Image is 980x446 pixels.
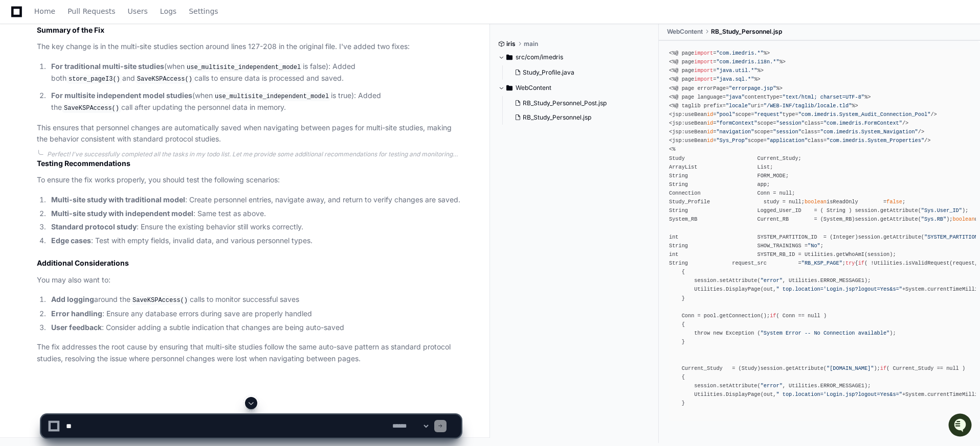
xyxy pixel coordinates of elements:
span: import [694,50,713,56]
code: SaveKSPAccess() [130,296,190,305]
svg: Directory [506,82,513,94]
span: "Sys.User_ID" [921,207,962,214]
span: "error" [761,383,783,389]
span: id [707,111,713,118]
div: Welcome [10,41,186,57]
span: "com.imedris.*" [716,50,763,56]
span: RB_Study_Personnel.jsp [523,113,591,122]
span: Study_Profile.java [523,68,574,77]
span: RB_Study_Personnel_Post.jsp [523,99,607,107]
span: "com.imedris.System_Properties" [827,137,924,144]
span: Pull Requests [68,8,115,14]
p: (when is true): Added the call after updating the personnel data in memory. [51,90,461,114]
p: You may also want to: [37,274,461,286]
span: "RB_KSP_PAGE" [801,260,842,266]
code: use_multisite_independent_model [185,63,303,72]
p: The key change is in the multi-site studies section around lines 127-208 in the original file. I'... [37,41,461,53]
strong: Multi-site study with traditional model [51,195,185,204]
li: : Create personnel entries, navigate away, and return to verify changes are saved. [48,194,461,206]
span: id [707,120,713,126]
span: "com.imedris.System_Audit_Connection_Pool" [798,111,931,118]
svg: Directory [506,51,513,63]
p: To ensure the fix works properly, you should test the following scenarios: [37,174,461,186]
span: try [845,260,855,266]
strong: Standard protocol study [51,222,137,231]
button: RB_Study_Personnel_Post.jsp [510,96,645,110]
span: main [524,40,538,48]
span: boolean [805,199,827,205]
span: import [694,76,713,82]
li: : Ensure any database errors during save are properly handled [48,308,461,320]
button: Study_Profile.java [510,65,645,80]
span: if [880,365,886,371]
span: "/WEB-INF/taglib/locale.tld" [764,103,852,109]
span: " top.location='Login.jsp?logout=Yes&s=" [776,286,902,292]
span: false [886,199,902,205]
img: 1756235613930-3d25f9e4-fa56-45dd-b3ad-e072dfbd1548 [10,76,29,95]
span: "formContext" [716,120,757,126]
code: SaveKSPAccess() [135,75,194,84]
span: id [707,137,713,144]
strong: For traditional multi-site studies [51,62,164,71]
span: RB_Study_Personnel.jsp [711,28,782,36]
span: "com.imedris.System_Navigation" [820,129,918,135]
span: "Sys.RB" [921,216,946,222]
span: "session" [773,129,801,135]
p: The fix addresses the root cause by ensuring that multi-site studies follow the same auto-save pa... [37,341,461,365]
code: SaveKSPAccess() [62,104,121,113]
span: "com.imedris.FormContext" [823,120,902,126]
span: Logs [160,8,176,14]
span: "Sys_Prop" [716,137,748,144]
button: RB_Study_Personnel.jsp [510,110,645,125]
span: "locale" [726,103,751,109]
a: Powered byPylon [72,107,124,115]
button: Start new chat [174,79,186,91]
span: "application" [767,137,808,144]
button: WebContent [498,80,651,96]
span: iris [506,40,516,48]
span: boolean [952,216,974,222]
strong: Error handling [51,309,102,318]
p: This ensures that personnel changes are automatically saved when navigating between pages for mul... [37,122,461,146]
span: " top.location='Login.jsp?logout=Yes&s=" [776,391,902,397]
span: "No" [808,243,820,249]
span: WebContent [516,84,551,92]
div: Perfect! I've successfully completed all the tasks in my todo list. Let me provide some additiona... [47,150,461,158]
span: if [770,313,776,319]
span: "errorpage.jsp" [729,85,776,91]
span: "navigation" [716,129,754,135]
div: Start new chat [35,76,168,86]
img: PlayerZero [10,10,31,31]
span: Home [34,8,55,14]
span: "java.sql.*" [716,76,754,82]
span: Pylon [102,107,124,115]
li: around the calls to monitor successful saves [48,294,461,306]
span: "java" [726,93,745,100]
span: id [707,129,713,135]
span: Users [128,8,148,14]
strong: Add logging [51,295,94,303]
h2: Summary of the Fix [37,25,461,35]
div: We're offline, but we'll be back soon! [35,86,148,95]
iframe: Open customer support [947,412,975,440]
h2: Additional Considerations [37,258,461,268]
span: import [694,59,713,65]
h2: Testing Recommendations [37,158,461,169]
span: "error" [761,277,783,284]
code: store_pageI3() [66,75,122,84]
p: (when is false): Added both and calls to ensure data is processed and saved. [51,61,461,85]
span: "System Error -- No Connection available" [761,330,890,336]
span: "[DOMAIN_NAME]" [827,365,874,371]
li: : Consider adding a subtle indication that changes are being auto-saved [48,322,461,334]
span: "pool" [716,111,735,118]
strong: User feedback [51,323,102,332]
span: src/com/imedris [516,53,563,61]
span: "text/html; charset=UTF-8" [783,93,864,100]
li: : Same test as above. [48,208,461,220]
span: WebContent [667,28,703,36]
span: "com.imedris.i18n.*" [716,59,779,65]
span: Settings [189,8,218,14]
li: : Ensure the existing behavior still works correctly. [48,221,461,233]
li: : Test with empty fields, invalid data, and various personnel types. [48,235,461,247]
